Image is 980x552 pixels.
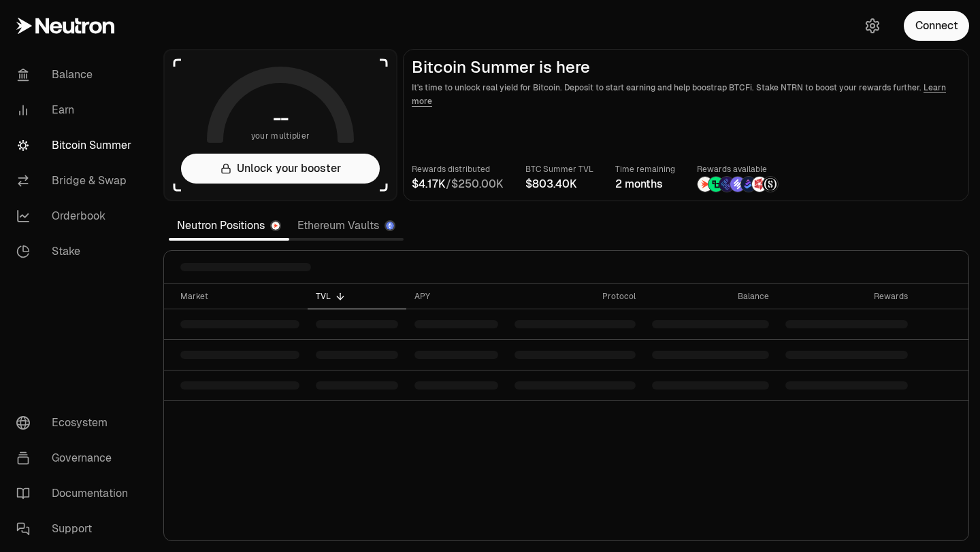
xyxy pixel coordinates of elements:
a: Earn [5,92,147,128]
div: / [412,176,504,192]
a: Bitcoin Summer [5,128,147,163]
button: Unlock your booster [181,154,380,184]
button: Connect [904,11,969,41]
a: Neutron Positions [169,212,289,239]
img: Solv Points [730,177,745,192]
a: Ecosystem [5,405,147,441]
a: Support [5,511,147,547]
img: Lombard Lux [708,177,723,192]
a: Orderbook [5,199,147,234]
div: APY [414,291,498,302]
h1: -- [273,107,289,129]
img: Structured Points [763,177,778,192]
div: Rewards [785,291,908,302]
div: Balance [652,291,769,302]
div: Market [180,291,299,302]
a: Stake [5,234,147,269]
a: Balance [5,57,147,92]
p: Time remaining [615,162,675,176]
p: BTC Summer TVL [525,162,593,176]
p: It's time to unlock real yield for Bitcoin. Deposit to start earning and help boostrap BTCFi. Sta... [412,81,960,108]
img: Bedrock Diamonds [741,177,756,192]
img: Neutron Logo [272,222,280,230]
span: your multiplier [251,129,310,143]
h2: Bitcoin Summer is here [412,58,960,77]
a: Bridge & Swap [5,163,147,199]
img: Ethereum Logo [386,222,394,230]
p: Rewards available [697,162,779,176]
a: Ethereum Vaults [289,212,404,239]
p: Rewards distributed [412,162,504,176]
img: Mars Fragments [752,177,767,192]
div: Protocol [514,291,636,302]
div: TVL [316,291,398,302]
a: Governance [5,441,147,476]
div: 2 months [615,176,675,192]
img: EtherFi Points [719,177,734,192]
a: Documentation [5,476,147,511]
img: NTRN [698,177,713,192]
